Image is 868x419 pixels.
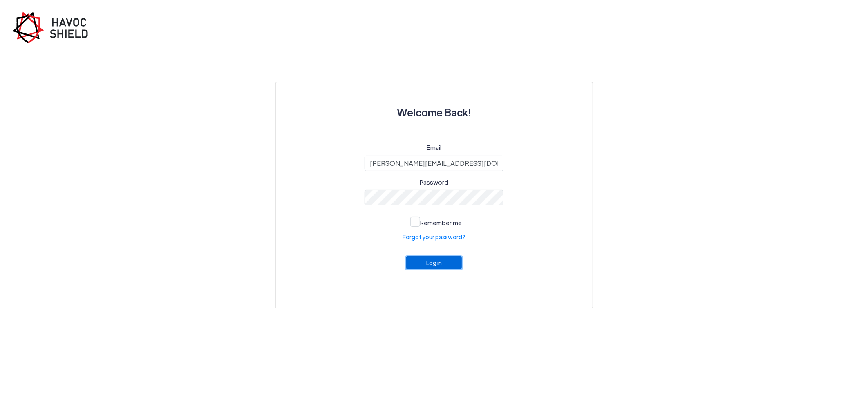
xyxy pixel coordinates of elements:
h3: Welcome Back! [295,102,573,123]
label: Password [420,178,448,187]
a: Forgot your password? [403,233,465,241]
span: Remember me [421,218,462,226]
label: Email [427,143,441,152]
button: Log in [406,256,462,269]
img: havoc-shield-register-logo.png [12,11,94,43]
